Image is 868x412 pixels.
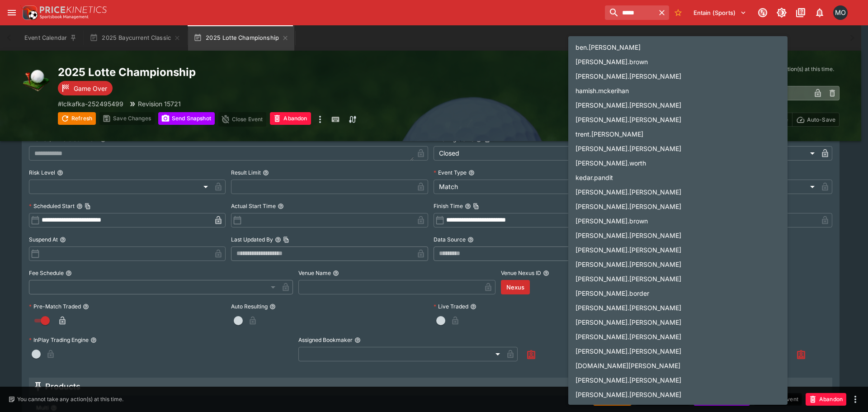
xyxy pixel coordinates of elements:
[568,315,788,329] li: [PERSON_NAME].[PERSON_NAME]
[568,228,788,242] li: [PERSON_NAME].[PERSON_NAME]
[568,257,788,271] li: [PERSON_NAME].[PERSON_NAME]
[568,185,788,199] li: [PERSON_NAME].[PERSON_NAME]
[568,329,788,344] li: [PERSON_NAME].[PERSON_NAME]
[568,300,788,315] li: [PERSON_NAME].[PERSON_NAME]
[568,387,788,402] li: [PERSON_NAME].[PERSON_NAME]
[568,40,788,54] li: ben.[PERSON_NAME]
[568,156,788,170] li: [PERSON_NAME].worth
[568,83,788,98] li: hamish.mckerihan
[568,98,788,112] li: [PERSON_NAME].[PERSON_NAME]
[568,112,788,127] li: [PERSON_NAME].[PERSON_NAME]
[568,127,788,141] li: trent.[PERSON_NAME]
[568,141,788,156] li: [PERSON_NAME].[PERSON_NAME]
[568,54,788,69] li: [PERSON_NAME].brown
[568,213,788,228] li: [PERSON_NAME].brown
[568,358,788,373] li: [DOMAIN_NAME][PERSON_NAME]
[568,286,788,300] li: [PERSON_NAME].border
[568,69,788,83] li: [PERSON_NAME].[PERSON_NAME]
[568,373,788,387] li: [PERSON_NAME].[PERSON_NAME]
[568,344,788,358] li: [PERSON_NAME].[PERSON_NAME]
[568,271,788,286] li: [PERSON_NAME].[PERSON_NAME]
[568,242,788,257] li: [PERSON_NAME].[PERSON_NAME]
[568,199,788,213] li: [PERSON_NAME].[PERSON_NAME]
[568,170,788,185] li: kedar.pandit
